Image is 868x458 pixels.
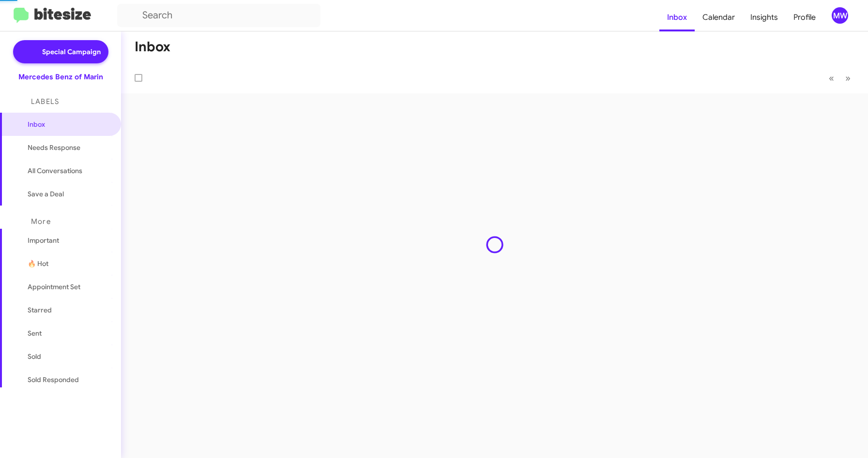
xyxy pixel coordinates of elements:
span: » [845,72,851,84]
button: Previous [823,68,840,88]
span: Labels [31,97,59,106]
span: Sold Responded [28,375,79,384]
div: MW [832,7,848,24]
span: Inbox [28,119,110,129]
a: Calendar [695,3,743,31]
a: Inbox [659,3,695,31]
input: Search [117,4,320,27]
button: Next [839,68,856,88]
span: Special Campaign [42,47,101,57]
span: Sold [28,352,41,361]
h1: Inbox [135,39,170,55]
a: Insights [743,3,786,31]
span: Sent [28,328,42,338]
div: Mercedes Benz of Marin [18,72,103,82]
span: 🔥 Hot [28,259,48,268]
span: Appointment Set [28,282,80,292]
a: Profile [786,3,823,31]
a: Special Campaign [13,40,108,63]
span: Needs Response [28,143,110,152]
nav: Page navigation example [823,68,856,88]
button: MW [823,7,857,24]
span: Important [28,236,110,245]
span: Starred [28,305,52,315]
span: All Conversations [28,166,82,176]
span: Save a Deal [28,189,64,199]
span: « [829,72,834,84]
span: More [31,217,51,226]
